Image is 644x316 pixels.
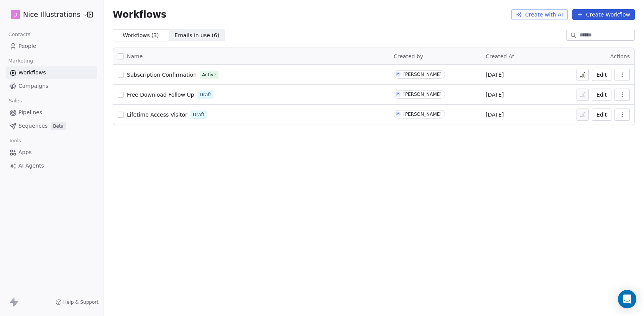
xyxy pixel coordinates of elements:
[486,53,514,59] span: Created At
[592,69,611,81] button: Edit
[18,148,32,156] span: Apps
[127,112,187,118] span: Lifetime Access Visitor
[193,111,204,118] span: Draft
[18,109,42,117] span: Pipelines
[18,42,36,50] span: People
[403,92,442,97] div: [PERSON_NAME]
[6,40,97,53] a: People
[127,111,187,118] a: Lifetime Access Visitor
[18,82,48,90] span: Campaigns
[511,9,568,20] button: Create with AI
[6,146,97,159] a: Apps
[127,72,197,78] span: Subscription Confirmation
[610,53,630,59] span: Actions
[6,66,97,79] a: Workflows
[127,91,194,99] a: Free Download Follow Up
[5,135,24,146] span: Tools
[18,69,46,77] span: Workflows
[6,120,97,132] a: SequencesBeta
[18,162,44,170] span: AI Agents
[18,122,48,130] span: Sequences
[13,11,18,18] span: D
[396,91,400,97] div: M
[396,111,400,117] div: M
[23,10,80,20] span: Nice Illustrations
[618,290,636,308] div: Open Intercom Messenger
[403,112,442,117] div: [PERSON_NAME]
[6,160,97,172] a: AI Agents
[51,122,66,130] span: Beta
[592,109,611,121] button: Edit
[200,91,211,98] span: Draft
[6,80,97,92] a: Campaigns
[486,71,504,79] span: [DATE]
[572,9,635,20] button: Create Workflow
[63,299,99,305] span: Help & Support
[127,92,194,98] span: Free Download Follow Up
[6,106,97,119] a: Pipelines
[127,53,143,61] span: Name
[394,53,423,59] span: Created by
[486,111,504,118] span: [DATE]
[592,89,611,101] button: Edit
[5,55,36,67] span: Marketing
[174,31,219,39] span: Emails in use ( 6 )
[396,71,400,77] div: M
[5,95,25,107] span: Sales
[113,9,166,20] span: Workflows
[9,8,82,21] button: DNice Illustrations
[56,299,99,305] a: Help & Support
[202,71,216,78] span: Active
[127,71,197,79] a: Subscription Confirmation
[5,29,34,40] span: Contacts
[403,72,442,77] div: [PERSON_NAME]
[486,91,504,99] span: [DATE]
